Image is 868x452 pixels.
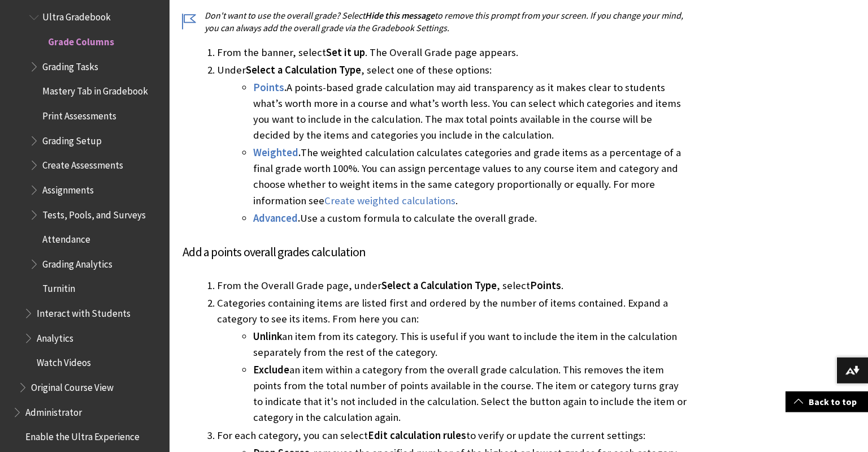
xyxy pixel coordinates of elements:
p: Don't want to use the overall grade? Select to remove this prompt from your screen. If you change... [181,9,689,35]
span: Watch Videos [37,354,91,369]
li: an item within a category from the overall grade calculation. This removes the item points from t... [253,362,689,425]
span: Create Assessments [42,156,123,171]
span: Tests, Pools, and Surveys [42,205,146,221]
span: Grading Setup [42,131,102,147]
a: Create weighted calculations [324,194,455,208]
li: an item from its category. This is useful if you want to include the item in the calculation sepa... [253,329,689,360]
span: Interact with Students [37,304,131,319]
a: Weighted [253,146,298,160]
a: Points [253,81,284,94]
span: Grade Columns [48,32,114,48]
span: Advanced [253,212,298,225]
span: Attendance [42,230,90,245]
h4: Add a points overall grades calculation [181,243,689,261]
span: Analytics [37,329,73,344]
span: Enable the Ultra Experience [25,428,140,443]
span: Points [530,279,561,292]
span: Ultra Gradebook [42,8,111,23]
span: Hide this message [365,10,435,21]
span: Mastery Tab in Gradebook [42,82,148,97]
span: Original Course View [31,378,114,393]
li: Under , select one of these options: [217,62,689,226]
span: Print Assessments [42,106,116,122]
span: Select a Calculation Type [381,279,497,292]
span: Grading Analytics [42,255,112,270]
span: . [298,146,301,159]
span: . [298,212,300,225]
span: Administrator [25,403,82,418]
span: . [284,81,287,94]
li: The weighted calculation calculates categories and grade items as a percentage of a final grade w... [253,145,689,208]
a: Back to top [785,391,868,412]
span: Exclude [253,363,289,376]
li: From the banner, select . The Overall Grade page appears. [217,45,689,61]
li: Categories containing items are listed first and ordered by the number of items contained. Expand... [217,295,689,425]
span: Edit calculation rules [368,429,466,442]
span: Select a Calculation Type [246,63,361,76]
span: Assignments [42,180,94,196]
span: Set it up [326,46,365,59]
li: A points-based grade calculation may aid transparency as it makes clear to students what’s worth ... [253,80,689,143]
span: Weighted [253,146,298,159]
li: Use a custom formula to calculate the overall grade. [253,210,689,226]
span: Grading Tasks [42,57,98,72]
span: Unlink [253,330,282,343]
span: Points [253,81,284,94]
li: From the Overall Grade page, under , select . [217,278,689,294]
a: Advanced [253,212,298,225]
span: Turnitin [42,279,75,295]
